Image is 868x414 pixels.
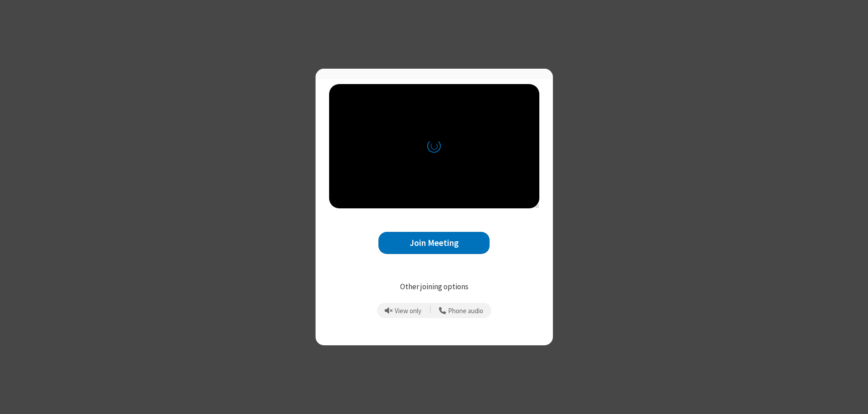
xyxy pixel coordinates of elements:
[395,307,421,315] span: View only
[429,304,431,317] span: |
[448,307,483,315] span: Phone audio
[382,303,425,318] button: Prevent echo when there is already an active mic and speaker in the room.
[378,232,490,254] button: Join Meeting
[329,281,539,293] p: Other joining options
[436,303,487,318] button: Use your phone for mic and speaker while you view the meeting on this device.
